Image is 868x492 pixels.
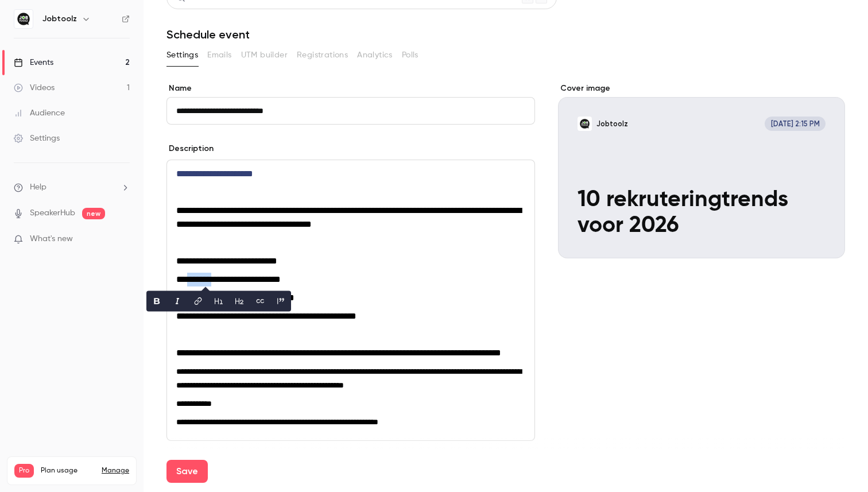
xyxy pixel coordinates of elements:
a: SpeakerHub [30,207,75,219]
h1: Schedule event [166,28,845,41]
span: new [82,208,105,219]
span: Emails [207,49,231,61]
label: Name [166,83,535,94]
span: Plan usage [41,466,95,475]
section: description [166,160,535,441]
label: Description [166,143,214,154]
button: Settings [166,46,198,64]
div: Audience [14,107,65,119]
span: Registrations [297,49,348,61]
section: Cover image [558,83,845,258]
span: UTM builder [241,49,288,61]
h6: Jobtoolz [42,13,77,25]
li: help-dropdown-opener [14,181,130,193]
button: blockquote [272,292,290,311]
label: Cover image [558,83,845,94]
div: Videos [14,82,55,94]
div: Events [14,57,53,68]
button: link [189,292,207,311]
span: Help [30,181,46,193]
span: Polls [402,49,418,61]
a: Manage [102,466,129,475]
span: What's new [30,233,73,245]
button: bold [148,292,166,311]
button: Save [166,460,208,483]
div: Settings [14,133,60,144]
div: editor [167,160,534,440]
img: Jobtoolz [14,10,33,28]
span: Analytics [357,49,393,61]
span: Pro [14,464,34,478]
button: italic [168,292,187,311]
